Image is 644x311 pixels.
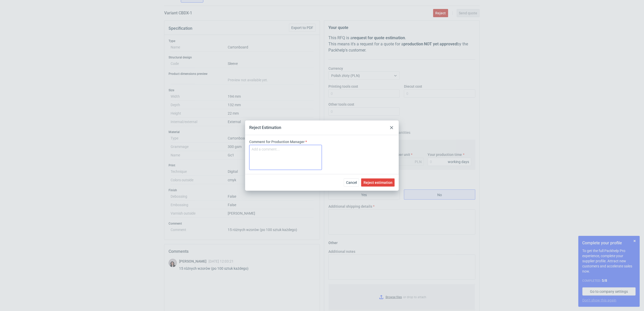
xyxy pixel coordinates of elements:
[346,181,357,184] span: Cancel
[363,181,392,184] span: Reject estimation
[249,125,281,131] div: Reject Estimation
[249,139,305,144] label: Comment for Production Manager
[344,178,359,187] button: Cancel
[361,178,395,187] button: Reject estimation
